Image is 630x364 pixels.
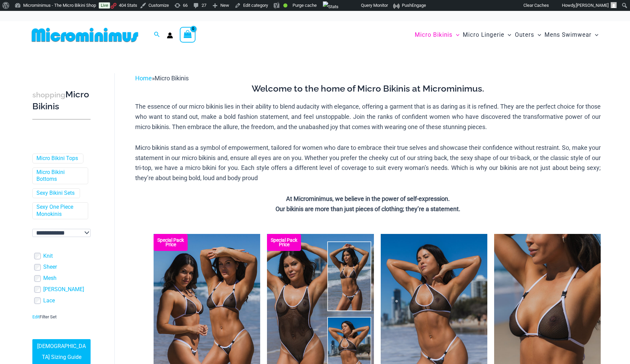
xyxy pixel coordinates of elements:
[43,286,84,293] a: [PERSON_NAME]
[154,238,188,247] b: Special Pack Price
[415,26,453,44] span: Micro Bikinis
[135,101,601,132] p: The essence of our micro bikinis lies in their ability to blend audacity with elegance, offering ...
[167,32,173,38] a: Account icon link
[32,229,91,237] select: wpc-taxonomy-pa_color-745982
[29,27,141,43] img: MM SHOP LOGO FLAT
[267,238,301,247] b: Special Pack Price
[534,26,541,44] span: Menu Toggle
[275,205,460,212] strong: Our bikinis are more than just pieces of clothing; they’re a statement.
[576,3,609,8] span: [PERSON_NAME]
[32,91,65,99] span: shopping
[36,169,83,183] a: Micro Bikini Bottoms
[135,143,601,183] p: Micro bikinis stand as a symbol of empowerment, tailored for women who dare to embrace their true...
[32,313,91,321] div: Filter Set
[155,75,189,82] span: Micro Bikinis
[412,23,601,46] nav: Site Navigation
[36,155,78,162] a: Micro Bikini Tops
[413,25,461,45] a: Micro BikinisMenu ToggleMenu Toggle
[461,25,513,45] a: Micro LingerieMenu ToggleMenu Toggle
[43,275,57,282] a: Mesh
[135,75,189,82] span: »
[515,26,534,44] span: Outers
[32,314,40,319] a: Edit
[43,253,53,260] a: Knit
[36,190,75,197] a: Sexy Bikini Sets
[286,195,450,202] strong: At Microminimus, we believe in the power of self-expression.
[32,89,91,112] h3: Micro Bikinis
[545,26,592,44] span: Mens Swimwear
[135,83,601,95] h3: Welcome to the home of Micro Bikinis at Microminimus.
[36,204,83,218] a: Sexy One Piece Monokinis
[543,25,600,45] a: Mens SwimwearMenu ToggleMenu Toggle
[592,26,598,44] span: Menu Toggle
[323,1,338,12] img: Views over 48 hours. Click for more Jetpack Stats.
[180,27,195,43] a: View Shopping Cart, empty
[154,31,160,39] a: Search icon link
[513,25,543,45] a: OutersMenu ToggleMenu Toggle
[99,2,110,9] a: Live
[463,26,504,44] span: Micro Lingerie
[453,26,459,44] span: Menu Toggle
[43,297,55,304] a: Lace
[504,26,511,44] span: Menu Toggle
[43,264,57,271] a: Sheer
[283,3,287,7] div: Good
[135,75,152,82] a: Home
